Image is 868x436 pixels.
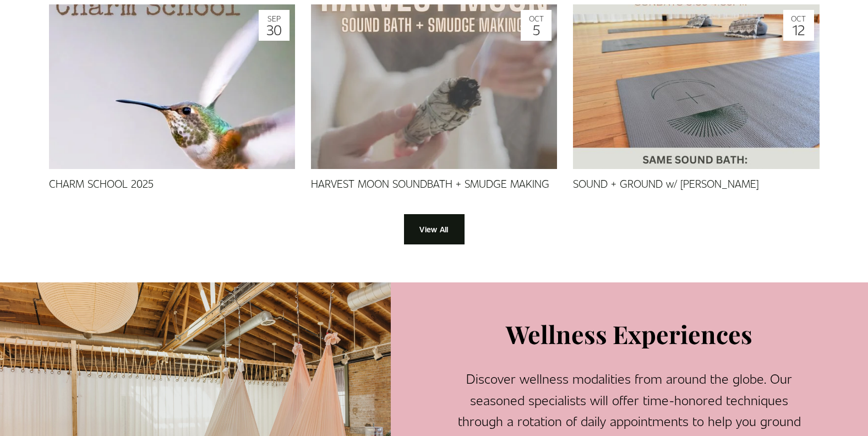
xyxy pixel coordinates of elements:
[785,14,812,22] span: Oct
[49,177,154,190] a: CHARM SCHOOL 2025
[573,4,820,169] a: SOUND + GROUND w/ Marian McNair Oct 12
[49,4,296,169] a: CHARM SCHOOL 2025 Sep 30
[311,4,558,169] a: HARVEST MOON SOUNDBATH + SMUDGE MAKING Oct 5
[522,14,550,22] span: Oct
[506,318,752,350] h2: Wellness Experiences
[260,22,288,36] span: 30
[311,177,549,190] a: HARVEST MOON SOUNDBATH + SMUDGE MAKING
[522,22,550,36] span: 5
[785,22,812,36] span: 12
[404,214,465,244] a: View All
[260,14,288,22] span: Sep
[573,177,759,190] a: SOUND + GROUND w/ [PERSON_NAME]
